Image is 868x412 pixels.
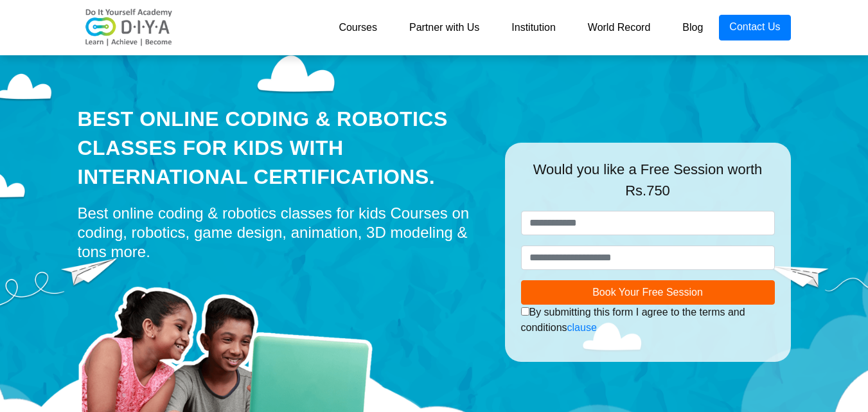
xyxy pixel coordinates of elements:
a: Contact Us [719,15,790,40]
a: clause [567,322,597,333]
img: logo-v2.png [78,8,181,47]
div: Best online coding & robotics classes for kids Courses on coding, robotics, game design, animatio... [78,204,486,262]
a: Institution [495,15,571,40]
div: Would you like a Free Session worth Rs.750 [521,159,775,211]
a: Blog [666,15,719,40]
div: By submitting this form I agree to the terms and conditions [521,305,775,336]
a: Courses [323,15,393,40]
div: Best Online Coding & Robotics Classes for kids with International Certifications. [78,105,486,191]
button: Book Your Free Session [521,280,775,305]
a: World Record [572,15,667,40]
span: Book Your Free Session [592,287,703,298]
a: Partner with Us [393,15,495,40]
